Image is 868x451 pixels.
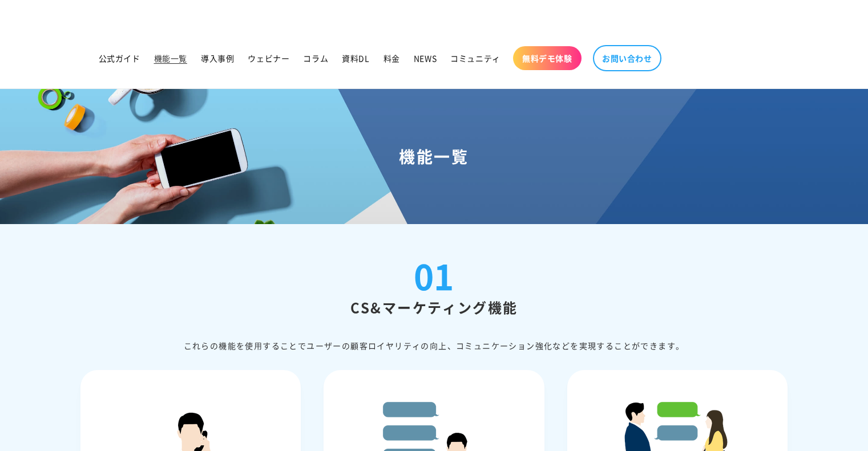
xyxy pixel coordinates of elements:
span: お問い合わせ [602,53,652,63]
span: コミュニティ [450,53,500,63]
span: 料金 [383,53,400,63]
a: NEWS [407,46,443,70]
a: 無料デモ体験 [513,46,582,70]
span: コラム [303,53,328,63]
span: 公式ガイド [99,53,140,63]
a: コミュニティ [443,46,507,70]
a: お問い合わせ [593,45,661,71]
a: 公式ガイド [92,46,147,70]
span: 無料デモ体験 [522,53,572,63]
div: これらの機能を使⽤することでユーザーの顧客ロイヤリティの向上、コミュニケーション強化などを実現することができます。 [80,339,788,353]
span: 機能一覧 [154,53,187,63]
span: ウェビナー [248,53,289,63]
span: 資料DL [342,53,369,63]
a: 導入事例 [194,46,241,70]
span: 導入事例 [201,53,234,63]
a: 料金 [377,46,407,70]
a: 機能一覧 [147,46,194,70]
span: NEWS [414,53,437,63]
a: 資料DL [335,46,376,70]
h2: CS&マーケティング機能 [80,298,788,316]
h1: 機能一覧 [14,146,854,166]
a: ウェビナー [241,46,296,70]
a: コラム [296,46,335,70]
div: 01 [414,258,454,292]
